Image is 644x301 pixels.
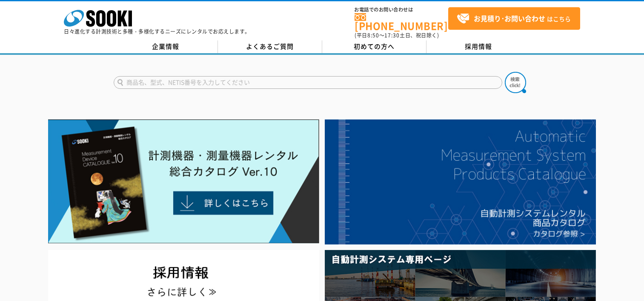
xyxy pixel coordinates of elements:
[64,29,250,34] p: 日々進化する計測技術と多種・多様化するニーズにレンタルでお応えします。
[448,7,580,30] a: お見積り･お問い合わせはこちら
[367,31,379,39] span: 8:50
[355,13,448,31] a: [PHONE_NUMBER]
[48,119,319,244] img: Catalog Ver10
[114,76,502,89] input: 商品名、型式、NETIS番号を入力してください
[505,72,526,93] img: btn_search.png
[354,42,395,51] span: 初めての方へ
[325,119,596,244] img: 自動計測システムカタログ
[114,40,218,53] a: 企業情報
[457,12,571,25] span: はこちら
[218,40,322,53] a: よくあるご質問
[355,31,439,39] span: (平日 ～ 土日、祝日除く)
[426,40,531,53] a: 採用情報
[322,40,426,53] a: 初めての方へ
[474,13,545,23] strong: お見積り･お問い合わせ
[355,7,448,12] span: お電話でのお問い合わせは
[384,31,400,39] span: 17:30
